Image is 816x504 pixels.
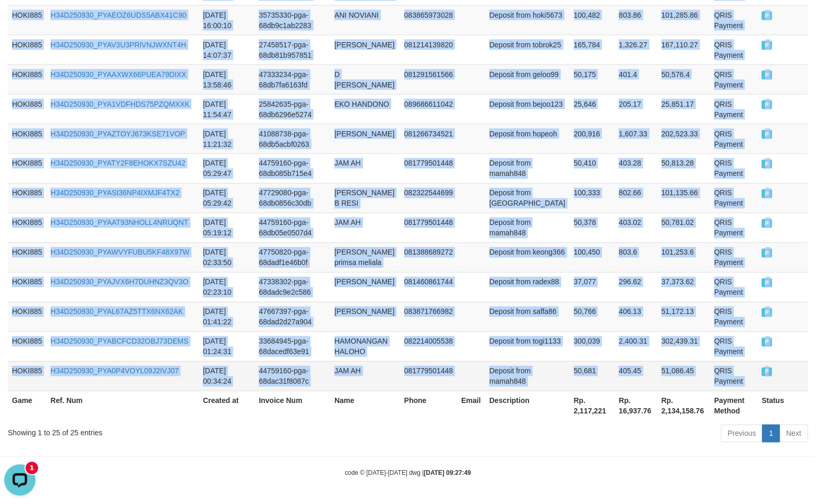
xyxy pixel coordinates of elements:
td: 101,135.66 [657,183,710,213]
td: 101,285.86 [657,5,710,35]
span: PAID [762,11,772,20]
th: Rp. 2,134,158.76 [657,391,710,421]
td: 41088738-pga-68db5acbf0263 [255,124,330,154]
td: 1,326.27 [615,35,657,65]
td: HOKI885 [8,65,46,94]
span: PAID [762,190,772,198]
a: H34D250930_PYAJVX6H7DUHNZ3QV3O [51,278,188,286]
td: 081266734521 [400,124,457,154]
td: 44759160-pga-68dac31f8087c [255,361,330,391]
td: 44759160-pga-68db085b715e4 [255,154,330,183]
span: PAID [762,279,772,287]
th: Email [457,391,485,421]
td: HOKI885 [8,154,46,183]
th: Payment Method [710,391,758,421]
td: 27458517-pga-68db81b957851 [255,35,330,65]
td: Deposit from tobrok25 [485,35,570,65]
a: H34D250930_PYAL67AZ5TTX6NX62AK [51,308,183,316]
th: Created at [199,391,255,421]
a: H34D250930_PYA0P4VOYL09J2IVJ07 [51,367,179,375]
td: QRIS Payment [710,361,758,391]
span: PAID [762,71,772,80]
td: JAM AH [330,213,400,243]
button: Open LiveChat chat widget [4,4,35,35]
td: Deposit from hopeoh [485,124,570,154]
div: Showing 1 to 25 of 25 entries [8,424,332,438]
td: [DATE] 00:34:24 [199,361,255,391]
a: H34D250930_PYAAT93NHOLL4NRUQNT [51,219,188,227]
td: HOKI885 [8,5,46,35]
td: 50,410 [570,154,615,183]
td: 44759160-pga-68db05e0507d4 [255,213,330,243]
td: 50,781.02 [657,213,710,243]
td: Deposit from mamah848 [485,154,570,183]
span: PAID [762,100,772,109]
td: 403.28 [615,154,657,183]
td: 405.45 [615,361,657,391]
td: Deposit from mamah848 [485,361,570,391]
td: QRIS Payment [710,154,758,183]
td: Deposit from keong366 [485,243,570,272]
td: 47667397-pga-68dad2d27a904 [255,302,330,332]
td: 200,916 [570,124,615,154]
td: QRIS Payment [710,94,758,124]
span: PAID [762,160,772,169]
td: Deposit from togi1133 [485,332,570,361]
td: 2,400.31 [615,332,657,361]
td: 403.02 [615,213,657,243]
td: 50,766 [570,302,615,332]
td: 50,175 [570,65,615,94]
a: 1 [762,425,780,443]
td: 47333234-pga-68db7fa6163fd [255,65,330,94]
td: QRIS Payment [710,183,758,213]
td: 25,851.17 [657,94,710,124]
td: HOKI885 [8,361,46,391]
td: [DATE] 14:07:37 [199,35,255,65]
a: H34D250930_PYAEOZ6UDS5ABX41C90 [51,11,186,19]
a: Next [779,425,808,443]
th: Ref. Num [46,391,199,421]
td: [PERSON_NAME] [330,272,400,302]
th: Rp. 2,117,221 [570,391,615,421]
span: PAID [762,249,772,258]
td: Deposit from mamah848 [485,213,570,243]
td: 082214005538 [400,332,457,361]
td: 165,784 [570,35,615,65]
td: 083871766982 [400,302,457,332]
td: [DATE] 11:54:47 [199,94,255,124]
td: EKO HANDONO [330,94,400,124]
div: New messages notification [26,2,38,14]
th: Game [8,391,46,421]
span: PAID [762,219,772,228]
td: 51,172.13 [657,302,710,332]
td: HOKI885 [8,213,46,243]
td: 50,378 [570,213,615,243]
td: [DATE] 01:41:22 [199,302,255,332]
td: 100,450 [570,243,615,272]
td: [DATE] 02:33:50 [199,243,255,272]
td: [DATE] 05:29:47 [199,154,255,183]
span: PAID [762,130,772,139]
td: [DATE] 11:21:32 [199,124,255,154]
a: H34D250930_PYA1VDFHDS75PZQMXXK [51,100,190,108]
td: [DATE] 02:23:10 [199,272,255,302]
td: QRIS Payment [710,124,758,154]
td: [PERSON_NAME] primsa meliala [330,243,400,272]
a: H34D250930_PYAV3U3PRIVNJWXNT4H [51,41,186,49]
th: Phone [400,391,457,421]
td: [PERSON_NAME] B RESI [330,183,400,213]
td: Deposit from saffa86 [485,302,570,332]
td: HAMONANGAN HALOHO [330,332,400,361]
td: Deposit from bejoo123 [485,94,570,124]
td: JAM AH [330,154,400,183]
td: 51,086.45 [657,361,710,391]
td: HOKI885 [8,35,46,65]
td: 47729080-pga-68db0856c30db [255,183,330,213]
td: 1,607.33 [615,124,657,154]
td: 406.13 [615,302,657,332]
td: 082322544699 [400,183,457,213]
td: 37,373.62 [657,272,710,302]
td: HOKI885 [8,243,46,272]
td: QRIS Payment [710,272,758,302]
td: 25842635-pga-68db6296e5274 [255,94,330,124]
